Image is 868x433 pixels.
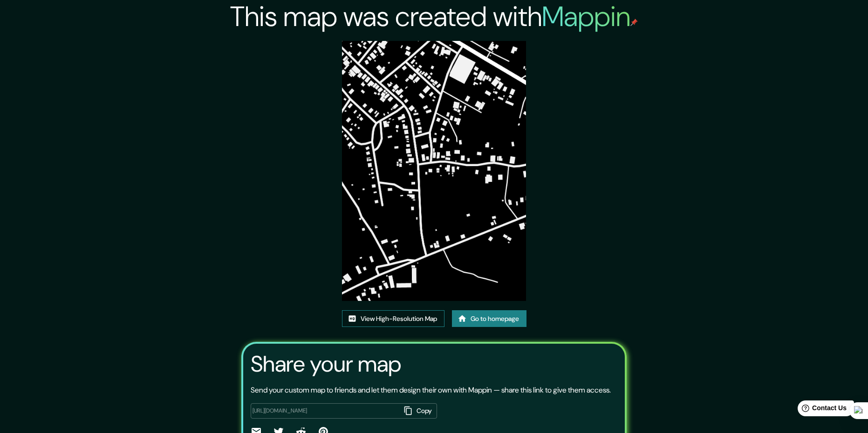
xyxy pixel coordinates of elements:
[630,19,638,26] img: mappin-pin
[251,351,401,377] h3: Share your map
[785,397,858,423] iframe: Help widget launcher
[342,310,444,327] a: View High-Resolution Map
[452,310,526,327] a: Go to homepage
[401,403,437,419] button: Copy
[342,41,526,301] img: created-map
[251,385,611,396] p: Send your custom map to friends and let them design their own with Mappin — share this link to gi...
